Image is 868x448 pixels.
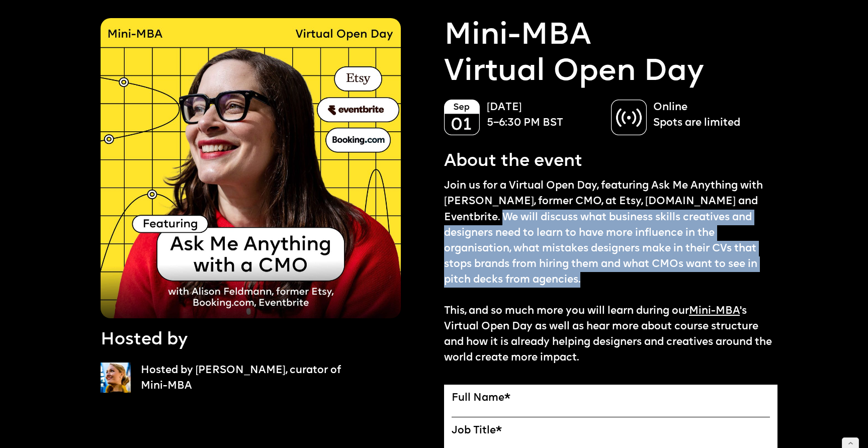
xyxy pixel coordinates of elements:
a: Mini-MBAVirtual Open Day [444,18,704,91]
p: About the event [444,150,582,174]
p: Join us for a Virtual Open Day, featuring Ask Me Anything with [PERSON_NAME], former CMO, at Etsy... [444,178,777,366]
p: Hosted by [101,328,188,352]
a: Mini-MBA [689,306,740,316]
p: Hosted by [PERSON_NAME], curator of Mini-MBA [141,363,346,394]
p: Online Spots are limited [653,100,767,131]
label: Full Name [452,392,770,405]
label: Job Title [452,425,770,437]
p: [DATE] 5–6:30 PM BST [487,100,601,131]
